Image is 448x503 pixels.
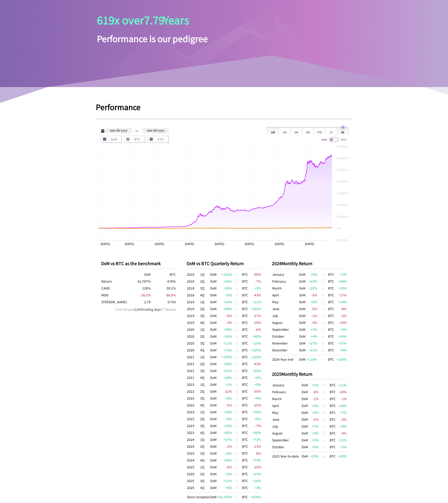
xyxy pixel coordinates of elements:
[313,127,325,135] div: YTD
[328,292,336,298] td: BTC
[217,347,232,354] td: +71 %
[336,203,348,207] text: +20000%
[248,388,262,395] td: -55 %
[248,381,262,388] td: +0 %
[242,395,248,402] td: BTC
[217,402,232,409] td: -5 %
[187,388,200,395] td: 2022
[126,285,151,292] td: 128 %
[329,402,337,409] td: BTC
[200,367,210,374] td: 3Q
[317,333,328,340] td: vs
[301,402,308,409] td: DxM
[336,402,347,409] td: +10 %
[187,374,200,381] td: 2021
[328,347,336,355] td: BTC
[272,326,298,333] td: September
[200,360,210,367] td: 2Q
[210,409,217,415] td: DxM
[101,260,176,266] p: DxM vs BTC as the benchmark
[248,285,262,292] td: +3 %
[210,298,217,305] td: DxM
[307,298,317,305] td: +9 %
[210,402,217,409] td: DxM
[217,360,232,367] td: +50 %
[187,271,200,278] td: 2018
[336,355,347,363] td: +140 %
[245,242,254,246] text: [DATE]
[336,305,347,312] td: -8 %
[272,371,347,377] p: 2025 Monthly Return
[217,305,232,312] td: +89 %
[242,319,248,326] td: BTC
[232,360,242,367] td: vs
[328,298,336,305] td: BTC
[248,395,262,402] td: +9 %
[328,326,336,333] td: BTC
[165,293,176,297] span: -86.8 %
[101,293,108,297] span: Maximum Drawdown
[210,312,217,319] td: DxM
[242,292,248,298] td: BTC
[336,271,347,278] td: +1 %
[336,168,348,171] text: +50000%
[298,285,307,292] td: DxM
[336,145,348,148] text: +70000%
[272,285,298,292] td: March
[232,292,242,298] td: vs
[336,333,347,340] td: +19 %
[290,127,302,135] div: 3M
[298,271,307,278] td: DxM
[200,312,210,319] td: 3Q
[248,292,262,298] td: -43 %
[210,285,217,292] td: DxM
[336,298,347,305] td: +14 %
[217,271,232,278] td: +110 %
[200,278,210,285] td: 2Q
[187,347,200,354] td: 2020
[126,278,151,285] td: 61,787 %
[232,305,242,312] td: vs
[336,278,347,285] td: +46 %
[101,285,126,292] th: Compound Annual Growth Rate
[321,138,327,142] span: KRW
[126,271,151,278] th: DxM
[317,326,328,333] td: vs
[272,402,301,409] td: April
[272,319,298,326] td: August
[217,388,232,395] td: -21 %
[307,355,317,363] td: +119 %
[210,374,217,381] td: DxM
[317,305,328,312] td: vs
[232,402,242,409] td: vs
[217,381,232,388] td: +1 %
[248,271,262,278] td: -60 %
[298,305,307,312] td: DxM
[298,355,307,363] td: DxM
[317,347,328,355] td: vs
[298,340,307,347] td: DxM
[217,319,232,326] td: -3 %
[341,138,346,142] span: BTC
[242,360,248,367] td: BTC
[102,138,120,141] span: DxM
[336,239,348,242] text: -10000%
[96,103,352,111] h1: Performance
[217,312,232,319] td: -6 %
[317,312,328,319] td: vs
[336,215,348,218] text: +10000%
[329,382,337,388] td: BTC
[232,319,242,326] td: vs
[187,312,200,319] td: 2019
[272,305,298,312] td: June
[317,319,328,326] td: vs
[325,127,337,135] div: 1Y
[336,285,347,292] td: +10 %
[242,367,248,374] td: BTC
[210,367,217,374] td: DxM
[336,319,347,326] td: -13 %
[308,382,319,388] td: +1 %
[298,278,307,285] td: DxM
[232,340,242,347] td: vs
[298,312,307,319] td: DxM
